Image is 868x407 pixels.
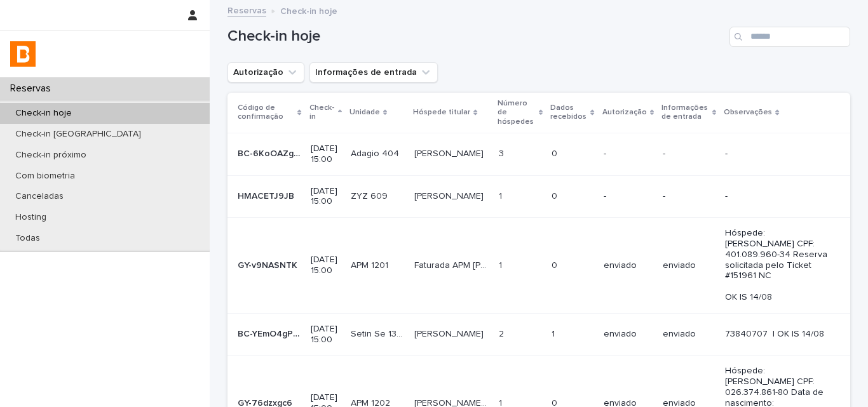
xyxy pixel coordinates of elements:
p: enviado [663,329,715,340]
tr: BC-6KoOAZgRVBC-6KoOAZgRV [DATE] 15:00Adagio 404Adagio 404 [PERSON_NAME][PERSON_NAME] 33 00 --- [227,133,850,175]
p: Check-in [GEOGRAPHIC_DATA] [5,129,151,140]
img: zVaNuJHRTjyIjT5M9Xd5 [10,41,36,67]
p: Hóspede titular [413,105,470,119]
p: enviado [604,329,653,340]
p: - [604,149,653,159]
p: 1 [552,326,557,340]
p: 2 [499,326,506,340]
p: 0 [552,146,560,159]
p: 1 [499,189,505,202]
h1: Check-in hoje [227,27,724,46]
p: Setin Se 1305 [351,326,407,340]
p: Informações de entrada [661,101,709,124]
p: enviado [663,260,715,271]
p: Unidade [349,105,380,119]
button: Autorização [227,62,304,83]
p: Faturada APM FERNANDO KOWACS Faturada APM FERNANDO KOWACS [414,258,491,271]
p: Check-in hoje [5,108,82,119]
p: Check-in hoje [280,3,337,17]
p: [PERSON_NAME] [414,326,486,340]
tr: BC-YEmO4gPrMBC-YEmO4gPrM [DATE] 15:00Setin Se 1305Setin Se 1305 [PERSON_NAME][PERSON_NAME] 22 11 ... [227,313,850,356]
p: 73840707 | OK IS 14/08 [725,329,830,340]
tr: GY-v9NASNTKGY-v9NASNTK [DATE] 15:00APM 1201APM 1201 Faturada APM [PERSON_NAME] APM [PERSON_NAME]F... [227,218,850,314]
p: BC-6KoOAZgRV [238,146,303,159]
p: - [663,191,715,202]
p: 0 [552,258,560,271]
p: Com biometria [5,171,85,182]
p: HMACETJ9JB [238,189,297,202]
p: Check-in próximo [5,150,97,161]
p: Hosting [5,212,57,223]
p: Número de hóspedes [498,97,535,129]
p: [DATE] 15:00 [311,186,341,208]
p: - [663,149,715,159]
p: BC-YEmO4gPrM [238,326,303,340]
p: Hóspede: [PERSON_NAME] CPF: 401.089.960-34 Reserva solicitada pelo Ticket #151961 NC OK IS 14/08 [725,228,830,303]
p: Dados recebidos [550,101,587,124]
p: 1 [499,258,505,271]
p: - [725,191,830,202]
p: Canceladas [5,191,74,202]
p: [DATE] 15:00 [311,324,341,345]
tr: HMACETJ9JBHMACETJ9JB [DATE] 15:00ZYZ 609ZYZ 609 [PERSON_NAME][PERSON_NAME] 11 00 --- [227,175,850,218]
p: - [725,149,830,159]
button: Informações de entrada [309,62,438,83]
p: Daira Llerda Medina [414,189,486,202]
a: Reservas [227,3,266,17]
p: [PERSON_NAME] [414,146,486,159]
p: Reservas [5,83,61,95]
p: Autorização [602,105,647,119]
p: 3 [499,146,506,159]
p: Observações [724,105,772,119]
p: APM 1201 [351,258,391,271]
input: Search [729,27,850,47]
p: Adagio 404 [351,146,402,159]
p: - [604,191,653,202]
p: ZYZ 609 [351,189,390,202]
p: enviado [604,260,653,271]
p: GY-v9NASNTK [238,258,300,271]
p: [DATE] 15:00 [311,143,341,165]
p: Check-in [309,101,335,124]
p: 0 [552,189,560,202]
p: Código de confirmação [238,101,294,124]
p: [DATE] 15:00 [311,255,341,276]
p: Todas [5,233,50,244]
